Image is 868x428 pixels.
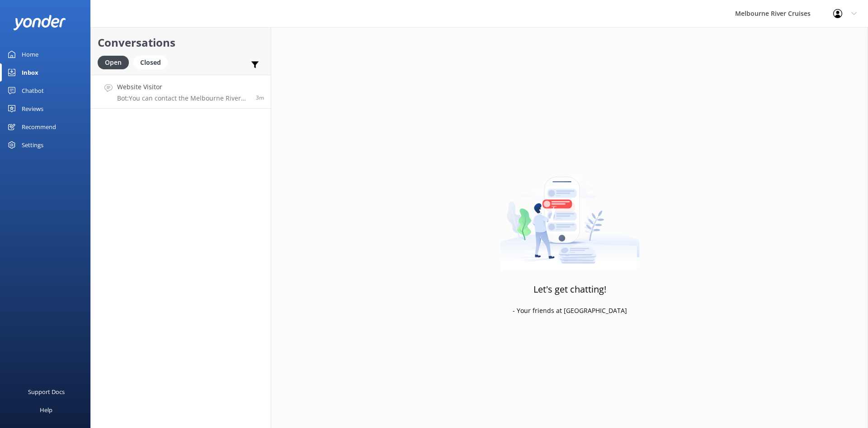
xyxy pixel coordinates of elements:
[22,63,38,82] div: Inbox
[133,57,172,67] a: Closed
[533,282,606,297] h3: Let's get chatting!
[500,158,640,271] img: artwork of a man stealing a conversation from at giant smartphone
[98,56,129,69] div: Open
[133,56,168,69] div: Closed
[22,136,43,154] div: Settings
[22,45,38,63] div: Home
[28,383,65,401] div: Support Docs
[98,57,133,67] a: Open
[117,94,249,102] p: Bot: You can contact the Melbourne River Cruises team by emailing [EMAIL_ADDRESS][DOMAIN_NAME]. V...
[98,34,264,51] h2: Conversations
[40,401,52,419] div: Help
[513,306,627,316] p: - Your friends at [GEOGRAPHIC_DATA]
[91,75,271,109] a: Website VisitorBot:You can contact the Melbourne River Cruises team by emailing [EMAIL_ADDRESS][D...
[22,100,43,118] div: Reviews
[22,118,56,136] div: Recommend
[22,82,44,100] div: Chatbot
[117,82,249,92] h4: Website Visitor
[256,94,264,101] span: 09:59am 11-Aug-2025 (UTC +10:00) Australia/Sydney
[14,15,66,30] img: yonder-white-logo.png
